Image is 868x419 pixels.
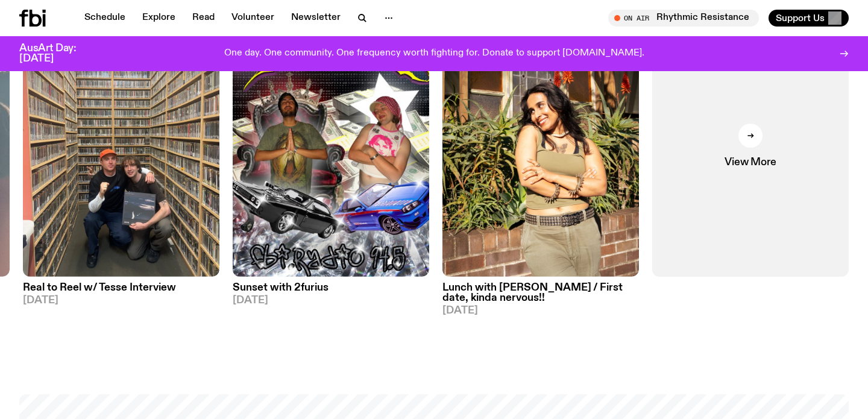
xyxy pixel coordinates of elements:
a: View More [652,14,849,277]
a: Real to Reel w/ Tesse Interview[DATE] [23,277,219,306]
h3: Sunset with 2furius [233,283,429,293]
a: Sunset with 2furius[DATE] [233,277,429,306]
a: Lunch with [PERSON_NAME] / First date, kinda nervous!![DATE] [442,277,639,316]
button: Support Us [769,10,849,27]
h3: AusArt Day: [DATE] [19,43,96,64]
span: Support Us [776,13,825,24]
img: Tanya is standing in front of plants and a brick fence on a sunny day. She is looking to the left... [442,14,639,277]
a: Schedule [77,10,133,27]
span: [DATE] [233,295,429,306]
span: [DATE] [442,306,639,316]
a: Newsletter [284,10,348,27]
a: Explore [135,10,183,27]
span: View More [725,157,776,168]
p: One day. One community. One frequency worth fighting for. Donate to support [DOMAIN_NAME]. [224,48,644,59]
button: On AirRhythmic Resistance [608,10,759,27]
img: In the style of cheesy 2000s hip hop mixtapes - Mateo on the left has his hands clapsed in prayer... [233,14,429,277]
a: Read [185,10,222,27]
h3: Lunch with [PERSON_NAME] / First date, kinda nervous!! [442,283,639,303]
span: [DATE] [23,295,219,306]
h3: Real to Reel w/ Tesse Interview [23,283,219,293]
a: Volunteer [224,10,281,27]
